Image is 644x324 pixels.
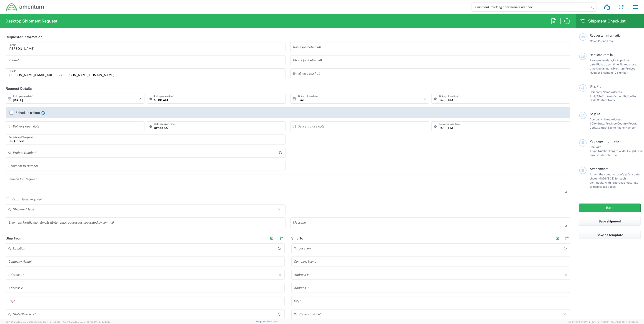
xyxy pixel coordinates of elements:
span: Client: 2025.20.0-314a16e [63,320,110,323]
button: Rate [579,204,641,212]
span: Request Details [590,53,613,57]
h2: Ship From [6,236,22,241]
i: × [424,95,426,102]
span: Requester Information [590,34,622,37]
span: Server: 2025.20.0-32d5ea39505 [5,320,61,323]
h2: Ship To [291,236,303,241]
span: State/Province, [597,122,617,125]
label: Return label required [6,197,42,201]
span: Ship To [590,112,600,116]
span: Pickup open date, [590,59,613,62]
span: Package Information [590,140,621,143]
span: Company Name, [590,90,611,94]
h2: Desktop Shipment Request [5,18,57,24]
span: State/Province, [597,94,617,98]
h2: Shipment Checklist [580,18,626,24]
label: Schedule pickup [10,111,40,115]
span: Shipment ID Number [601,71,628,74]
h2: Request Details [6,86,32,91]
img: dyncorp [5,3,44,11]
span: Phone Number [617,126,636,129]
span: Country, [617,122,628,125]
a: Feedback [267,320,278,323]
span: Contact Name, [597,126,617,129]
span: Phone, [598,39,607,43]
span: Package 1: [590,145,601,153]
a: Support [256,320,267,323]
span: City, [592,122,597,125]
span: Name, [590,39,598,43]
span: Attachments [590,167,608,171]
button: Save shipment [579,217,641,226]
span: Country, [617,94,628,98]
span: City, [592,94,597,98]
span: Length, [609,149,619,153]
span: Attach the manufacturer’s safety data sheet (MSDS/SDS) for each commodity with hazardous material... [590,173,640,188]
h2: Requester Information [6,35,42,39]
i: × [139,95,142,102]
button: Save as template [579,231,641,239]
span: [DATE] 10:18:31 [44,320,61,323]
span: Company Name, [590,118,611,121]
span: Height, [627,149,637,153]
span: Department/Program, [596,67,625,70]
span: Contact Name [597,98,616,102]
input: Shipment, tracking or reference number [472,3,589,11]
span: Pickup open time, [596,63,619,66]
span: Copyright © [DATE]-[DATE] Agistix Inc., All Rights Reserved [569,320,639,324]
span: Number, [598,149,609,153]
span: Email [607,39,614,43]
span: Width, [619,149,627,153]
span: [DATE] 10:17:12 [93,320,110,323]
span: Ship From [590,85,604,88]
span: Type, [591,149,598,153]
